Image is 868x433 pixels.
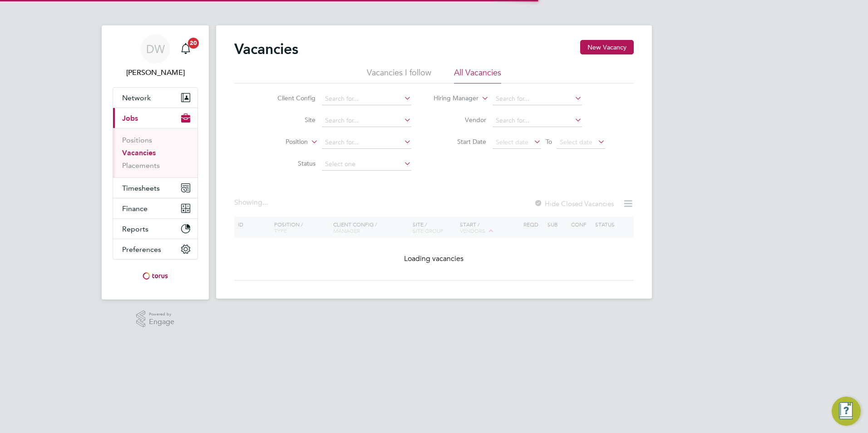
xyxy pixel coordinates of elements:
span: Network [122,93,151,102]
span: ... [262,198,268,207]
div: Showing [234,198,270,207]
span: Finance [122,204,148,213]
button: Preferences [113,239,197,259]
input: Search for... [322,136,411,149]
input: Search for... [322,114,411,127]
div: Jobs [113,128,197,177]
button: Engage Resource Center [832,397,861,426]
li: Vacancies I follow [367,67,431,84]
button: Finance [113,198,197,218]
label: Hiring Manager [426,94,478,103]
button: Timesheets [113,178,197,198]
a: Placements [122,161,160,170]
button: New Vacancy [580,40,634,54]
label: Hide Closed Vacancies [534,199,614,208]
input: Search for... [493,114,582,127]
img: torus-logo-retina.png [139,269,171,283]
label: Position [256,138,308,147]
label: Client Config [263,94,316,102]
span: Reports [122,225,148,233]
span: Select date [560,138,592,146]
a: DW[PERSON_NAME] [113,34,198,78]
span: Jobs [122,114,138,123]
input: Search for... [493,93,582,105]
span: DW [146,43,165,55]
button: Reports [113,219,197,239]
a: Go to home page [113,269,198,283]
span: Engage [149,318,174,326]
label: Vendor [434,116,486,124]
a: 20 [177,34,195,64]
a: Vacancies [122,148,156,157]
span: 20 [188,38,199,49]
button: Network [113,88,197,108]
a: Positions [122,136,152,144]
span: Powered by [149,310,174,318]
nav: Main navigation [102,25,209,300]
span: Dave Waite [113,67,198,78]
button: Jobs [113,108,197,128]
span: To [543,136,555,148]
input: Select one [322,158,411,171]
span: Preferences [122,245,161,254]
h2: Vacancies [234,40,298,58]
input: Search for... [322,93,411,105]
label: Status [263,159,316,167]
a: Powered byEngage [136,310,175,328]
span: Timesheets [122,184,160,192]
li: All Vacancies [454,67,501,84]
label: Start Date [434,138,486,146]
label: Site [263,116,316,124]
span: Select date [496,138,528,146]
